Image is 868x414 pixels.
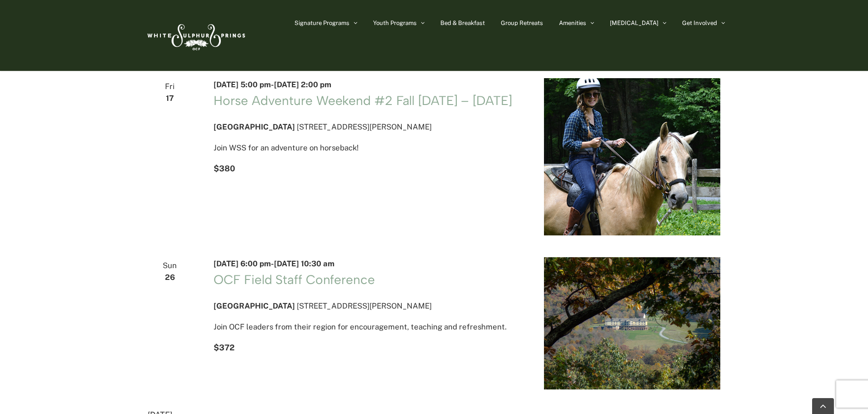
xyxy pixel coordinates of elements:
span: [DATE] 6:00 pm [214,259,271,268]
span: [STREET_ADDRESS][PERSON_NAME] [297,122,432,131]
span: Amenities [559,20,586,26]
img: White Sulphur Springs Logo [143,14,248,57]
span: [MEDICAL_DATA] [610,20,658,26]
span: Bed & Breakfast [440,20,485,26]
span: [GEOGRAPHIC_DATA] [214,301,295,310]
p: Join WSS for an adventure on horseback! [214,141,522,155]
span: [STREET_ADDRESS][PERSON_NAME] [297,301,432,310]
img: Heritage House Fall-min [544,257,720,389]
span: [GEOGRAPHIC_DATA] [214,122,295,131]
span: $380 [214,164,235,173]
img: horse2 [544,78,720,235]
span: [DATE] 10:30 am [274,259,334,268]
span: Youth Programs [373,20,417,26]
span: [DATE] 2:00 pm [274,80,331,89]
span: 26 [148,271,192,284]
span: Fri [148,80,192,93]
span: Signature Programs [294,20,349,26]
span: 17 [148,92,192,105]
span: $372 [214,343,234,352]
time: - [214,259,334,268]
span: Get Involved [682,20,717,26]
a: OCF Field Staff Conference [214,272,374,287]
span: [DATE] 5:00 pm [214,80,271,89]
span: Group Retreats [501,20,543,26]
p: Join OCF leaders from their region for encouragement, teaching and refreshment. [214,320,522,334]
time: - [214,80,331,89]
span: Sun [148,259,192,272]
a: Horse Adventure Weekend #2 Fall [DATE] – [DATE] [214,93,512,108]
